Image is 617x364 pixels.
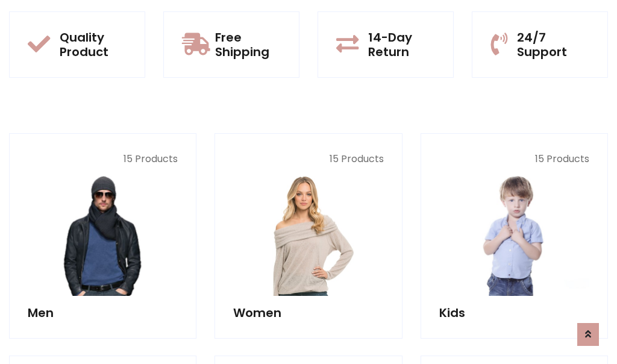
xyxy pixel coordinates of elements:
h5: Women [233,306,383,320]
h5: 24/7 Support [517,30,589,59]
h5: Quality Product [60,30,127,59]
h5: Free Shipping [215,30,281,59]
h5: Men [28,306,178,320]
p: 15 Products [439,152,589,166]
p: 15 Products [28,152,178,166]
h5: 14-Day Return [368,30,435,59]
h5: Kids [439,306,589,320]
p: 15 Products [233,152,383,166]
